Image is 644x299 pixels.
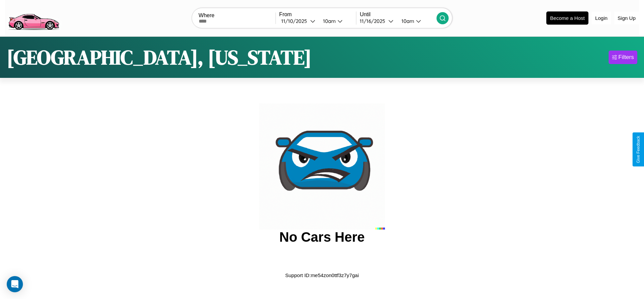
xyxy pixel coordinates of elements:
button: 10am [318,18,356,25]
button: Filters [609,51,637,64]
button: 11/10/2025 [279,18,318,25]
div: Give Feedback [636,136,641,163]
p: Support ID: me54zon0ttf3z7y7gai [285,271,359,280]
div: 10am [398,18,416,24]
h2: No Cars Here [279,230,364,245]
img: logo [5,3,62,32]
label: Until [360,11,437,18]
div: 10am [320,18,337,24]
div: 11 / 10 / 2025 [281,18,310,24]
button: Login [592,12,611,24]
button: Become a Host [546,11,588,25]
div: 11 / 16 / 2025 [360,18,388,24]
button: 10am [396,18,437,25]
div: Open Intercom Messenger [7,276,23,292]
label: From [279,11,356,18]
img: car [259,103,385,230]
button: Sign Up [614,12,639,24]
label: Where [199,12,276,19]
h1: [GEOGRAPHIC_DATA], [US_STATE] [7,43,312,71]
div: Filters [618,54,634,61]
